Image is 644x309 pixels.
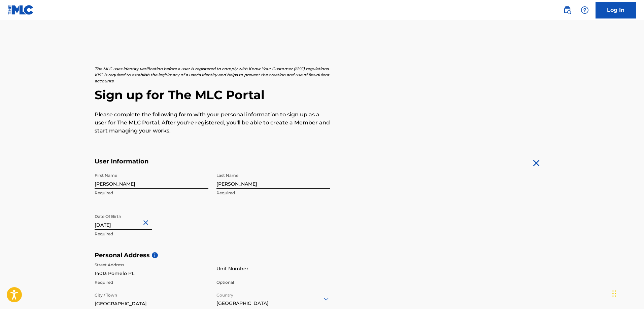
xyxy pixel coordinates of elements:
[95,190,208,196] p: Required
[596,2,636,18] a: Log In
[95,231,208,237] p: Required
[531,158,542,168] img: close
[216,279,330,285] p: Optional
[95,66,330,84] p: The MLC uses identity verification before a user is registered to comply with Know Your Customer ...
[142,213,152,233] button: Close
[152,252,158,258] span: i
[8,5,34,15] img: MLC Logo
[95,252,550,259] h5: Personal Address
[95,279,208,285] p: Required
[612,283,616,304] div: Drag
[95,158,330,165] h5: User Information
[216,190,330,196] p: Required
[216,291,330,307] div: [GEOGRAPHIC_DATA]
[561,3,574,17] a: Public Search
[610,277,644,309] iframe: Chat Widget
[563,6,571,14] img: search
[581,6,589,14] img: help
[578,3,591,17] div: Help
[95,111,330,135] p: Please complete the following form with your personal information to sign up as a user for The ML...
[216,288,233,298] label: Country
[95,87,550,103] h2: Sign up for The MLC Portal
